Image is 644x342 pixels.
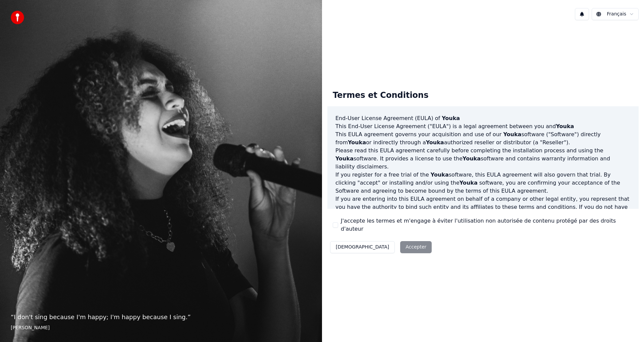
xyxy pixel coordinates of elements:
span: Youka [463,155,481,162]
p: “ I don't sing because I'm happy; I'm happy because I sing. ” [11,312,311,322]
p: If you are entering into this EULA agreement on behalf of a company or other legal entity, you re... [335,195,631,227]
span: Youka [348,139,366,146]
span: Youka [335,155,354,162]
p: Please read this EULA agreement carefully before completing the installation process and using th... [335,147,631,171]
h3: End-User License Agreement (EULA) of [335,114,631,122]
button: [DEMOGRAPHIC_DATA] [330,241,395,253]
label: J'accepte les termes et m'engage à éviter l'utilisation non autorisée de contenu protégé par des ... [341,217,633,233]
span: Youka [556,123,574,129]
img: youka [11,11,24,24]
span: Youka [426,139,444,146]
p: This End-User License Agreement ("EULA") is a legal agreement between you and [335,122,631,130]
span: Youka [442,115,460,121]
p: This EULA agreement governs your acquisition and use of our software ("Software") directly from o... [335,130,631,147]
div: Termes et Conditions [327,85,434,106]
p: If you register for a free trial of the software, this EULA agreement will also govern that trial... [335,171,631,195]
footer: [PERSON_NAME] [11,325,311,331]
span: Youka [503,131,521,138]
span: Youka [460,180,478,186]
span: Youka [431,172,449,178]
